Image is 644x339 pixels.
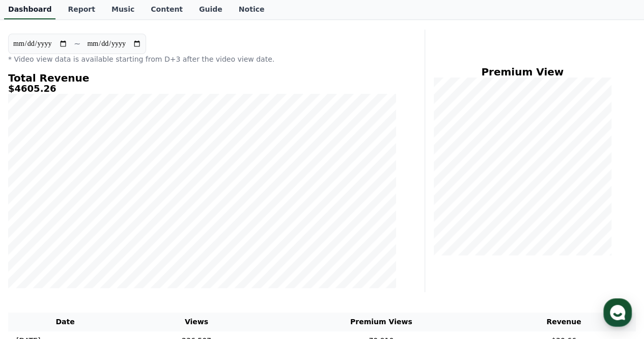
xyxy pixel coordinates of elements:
[492,312,636,331] th: Revenue
[122,312,271,331] th: Views
[74,38,80,50] p: ~
[67,254,131,280] a: Messages
[131,254,195,280] a: Settings
[8,312,122,331] th: Date
[8,84,396,94] h5: $4605.26
[26,270,44,278] span: Home
[3,254,67,280] a: Home
[8,72,396,84] h4: Total Revenue
[151,270,176,278] span: Settings
[433,66,611,77] h4: Premium View
[85,270,115,278] span: Messages
[271,312,492,331] th: Premium Views
[8,54,396,64] p: * Video view data is available starting from D+3 after the video view date.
